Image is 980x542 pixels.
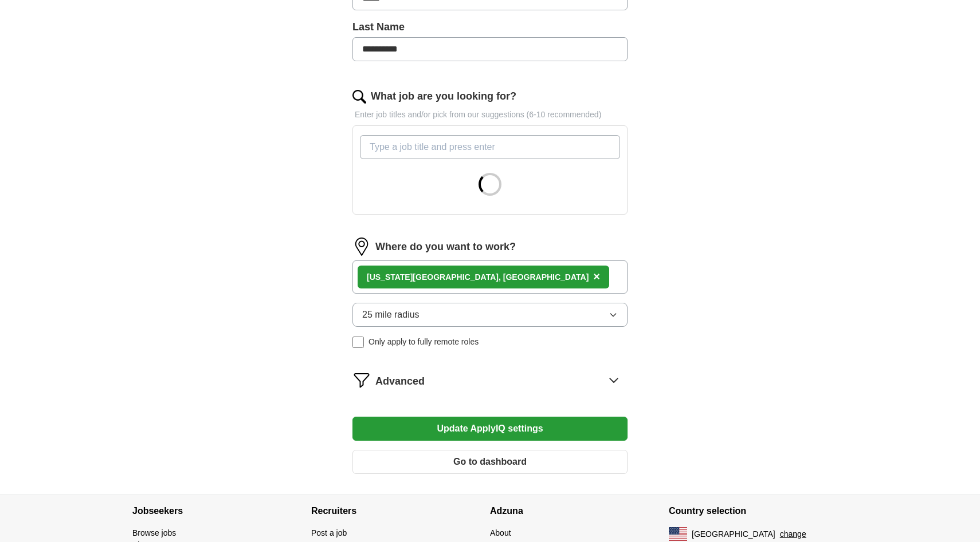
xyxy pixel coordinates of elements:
img: filter [352,371,371,389]
img: location.png [352,238,371,256]
label: Last Name [352,19,628,35]
button: × [593,268,600,286]
a: Browse jobs [132,528,176,537]
input: Only apply to fully remote roles [352,337,364,348]
button: Go to dashboard [352,450,628,474]
span: 25 mile radius [362,308,420,322]
span: [GEOGRAPHIC_DATA] [692,528,775,540]
img: US flag [669,527,687,541]
input: Type a job title and press enter [360,135,620,159]
a: About [490,528,511,537]
button: Update ApplyIQ settings [352,417,628,441]
button: change [780,528,806,540]
div: [US_STATE][GEOGRAPHIC_DATA], [GEOGRAPHIC_DATA] [367,271,589,283]
button: 25 mile radius [352,303,628,327]
span: Only apply to fully remote roles [369,336,479,348]
label: Where do you want to work? [375,239,516,255]
a: Post a job [311,528,347,537]
label: What job are you looking for? [371,89,516,104]
span: × [593,270,600,283]
img: search.png [352,90,366,104]
span: Advanced [375,374,425,389]
p: Enter job titles and/or pick from our suggestions (6-10 recommended) [352,109,628,121]
h4: Country selection [669,495,848,527]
